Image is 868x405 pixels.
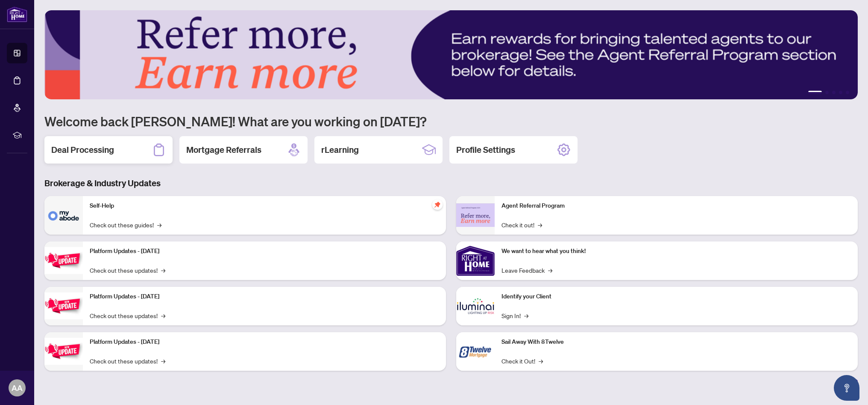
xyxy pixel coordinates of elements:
[161,356,165,366] span: →
[456,241,495,280] img: We want to hear what you think!
[832,91,836,94] button: 3
[548,265,552,275] span: →
[44,247,83,274] img: Platform Updates - July 21, 2025
[501,201,851,211] p: Agent Referral Program
[846,91,849,94] button: 5
[90,220,161,229] a: Check out these guides!→
[321,144,359,156] h2: rLearning
[538,220,542,229] span: →
[44,196,83,235] img: Self-Help
[90,311,165,320] a: Check out these updates!→
[456,144,515,156] h2: Profile Settings
[161,265,165,275] span: →
[825,91,829,94] button: 2
[501,356,543,366] a: Check it Out!→
[44,338,83,365] img: Platform Updates - June 23, 2025
[12,382,23,394] span: AA
[839,91,842,94] button: 4
[456,203,495,227] img: Agent Referral Program
[501,311,528,320] a: Sign In!→
[90,337,439,347] p: Platform Updates - [DATE]
[90,265,165,275] a: Check out these updates!→
[501,247,851,256] p: We want to hear what you think!
[90,247,439,256] p: Platform Updates - [DATE]
[834,375,859,401] button: Open asap
[539,356,543,366] span: →
[44,113,858,129] h1: Welcome back [PERSON_NAME]! What are you working on [DATE]?
[157,220,161,229] span: →
[501,292,851,301] p: Identify your Client
[501,337,851,347] p: Sail Away With 8Twelve
[44,177,858,189] h3: Brokerage & Industry Updates
[501,265,552,275] a: Leave Feedback→
[44,10,858,99] img: Slide 0
[456,287,495,325] img: Identify your Client
[90,292,439,301] p: Platform Updates - [DATE]
[186,144,261,156] h2: Mortgage Referrals
[90,356,165,366] a: Check out these updates!→
[7,6,27,22] img: logo
[161,311,165,320] span: →
[524,311,528,320] span: →
[432,200,443,210] span: pushpin
[501,220,542,229] a: Check it out!→
[456,332,495,371] img: Sail Away With 8Twelve
[808,91,822,94] button: 1
[44,292,83,319] img: Platform Updates - July 8, 2025
[90,201,439,211] p: Self-Help
[51,144,114,156] h2: Deal Processing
